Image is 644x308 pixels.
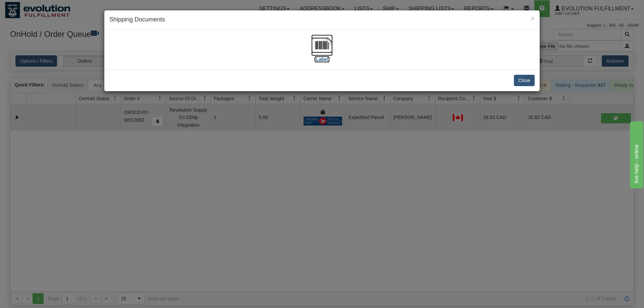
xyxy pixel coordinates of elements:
[311,35,333,56] img: barcode.jpg
[109,15,535,24] h4: Shipping Documents
[5,4,62,12] div: live help - online
[314,56,330,63] label: [Label]
[629,120,643,188] iframe: chat widget
[514,75,535,86] button: Close
[531,14,535,22] span: ×
[311,42,333,62] a: [Label]
[531,15,535,22] button: Close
